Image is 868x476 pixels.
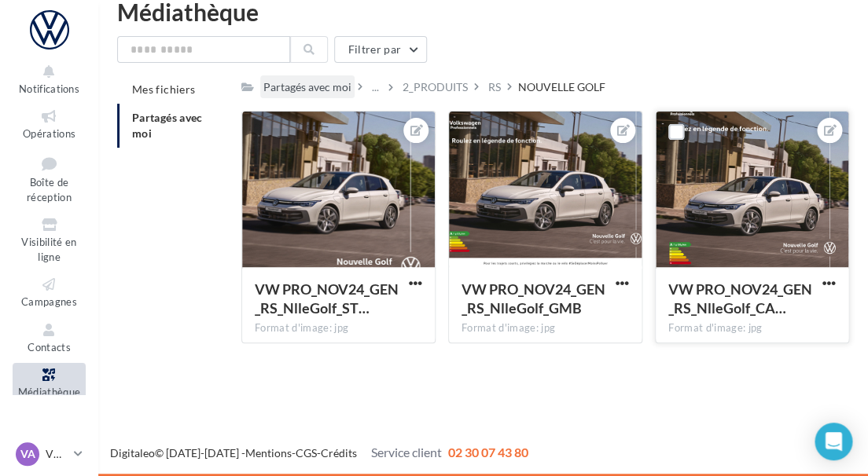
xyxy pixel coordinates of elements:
a: Mentions [245,446,292,460]
div: Format d'image: jpg [668,321,836,335]
button: Notifications [13,60,86,98]
span: Partagés avec moi [132,111,203,140]
a: VA VW [GEOGRAPHIC_DATA] [13,439,86,469]
a: Visibilité en ligne [13,213,86,266]
span: Campagnes [21,295,77,308]
span: VW PRO_NOV24_GEN_RS_NlleGolf_CARRE [668,280,812,317]
a: Médiathèque [13,363,86,401]
a: Digitaleo [110,446,155,460]
div: ... [369,76,382,98]
a: CGS [296,446,317,460]
span: VW PRO_NOV24_GEN_RS_NlleGolf_STORY [255,280,399,317]
div: Format d'image: jpg [255,321,422,335]
div: NOUVELLE GOLF [518,79,605,95]
div: Open Intercom Messenger [815,423,852,460]
span: Notifications [19,82,79,95]
span: VA [20,446,35,462]
span: Service client [371,445,442,460]
span: 02 30 07 43 80 [448,445,528,460]
span: Boîte de réception [27,176,72,203]
span: © [DATE]-[DATE] - - - [110,446,528,460]
span: VW PRO_NOV24_GEN_RS_NlleGolf_GMB [462,280,605,317]
a: Boîte de réception [13,150,86,207]
a: Contacts [13,318,86,357]
span: Opérations [23,127,75,140]
p: VW [GEOGRAPHIC_DATA] [46,446,68,462]
div: RS [488,79,501,95]
a: Campagnes [13,273,86,311]
span: Médiathèque [18,386,81,398]
span: Mes fichiers [132,82,195,96]
div: Partagés avec moi [263,79,351,95]
a: Opérations [13,104,86,143]
a: Crédits [321,446,357,460]
div: Format d'image: jpg [462,321,629,335]
span: Visibilité en ligne [21,236,76,263]
span: Contacts [28,341,71,353]
button: Filtrer par [334,36,427,63]
div: 2_PRODUITS [403,79,468,95]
